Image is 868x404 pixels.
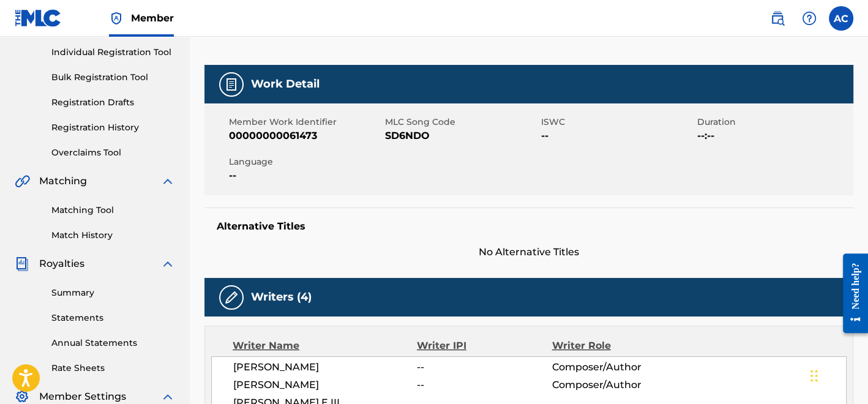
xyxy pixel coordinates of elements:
[51,146,175,159] a: Overclaims Tool
[552,360,675,375] span: Composer/Author
[217,220,841,233] h5: Alternative Titles
[697,129,850,143] span: --:--
[51,229,175,242] a: Match History
[829,6,853,31] div: User Menu
[51,337,175,350] a: Annual Statements
[541,129,694,143] span: --
[109,11,124,26] img: Top Rightsholder
[224,290,239,305] img: Writers
[15,256,29,271] img: Royalties
[802,11,817,26] img: help
[765,6,790,31] a: Public Search
[224,77,239,92] img: Work Detail
[233,360,417,375] span: [PERSON_NAME]
[810,357,818,394] div: Drag
[51,71,175,84] a: Bulk Registration Tool
[251,290,312,304] h5: Writers (4)
[39,256,84,271] span: Royalties
[417,360,552,375] span: --
[552,378,675,392] span: Composer/Author
[233,378,417,392] span: [PERSON_NAME]
[251,77,320,91] h5: Work Detail
[807,345,868,404] iframe: Chat Widget
[160,389,175,404] img: expand
[15,174,30,189] img: Matching
[229,155,382,168] span: Language
[204,245,853,260] span: No Alternative Titles
[233,339,417,353] div: Writer Name
[15,9,62,27] img: MLC Logo
[160,174,175,189] img: expand
[160,256,175,271] img: expand
[51,46,175,59] a: Individual Registration Tool
[417,339,552,353] div: Writer IPI
[39,174,87,189] span: Matching
[51,286,175,299] a: Summary
[51,96,175,109] a: Registration Drafts
[51,121,175,134] a: Registration History
[697,116,850,129] span: Duration
[51,312,175,324] a: Statements
[229,168,382,183] span: --
[131,11,174,25] span: Member
[834,244,868,343] iframe: Resource Center
[541,116,694,129] span: ISWC
[51,204,175,217] a: Matching Tool
[15,389,29,404] img: Member Settings
[229,116,382,129] span: Member Work Identifier
[417,378,552,392] span: --
[229,129,382,143] span: 00000000061473
[552,339,675,353] div: Writer Role
[39,389,126,404] span: Member Settings
[385,129,538,143] span: SD6NDO
[385,116,538,129] span: MLC Song Code
[770,11,785,26] img: search
[797,6,821,31] div: Help
[51,362,175,375] a: Rate Sheets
